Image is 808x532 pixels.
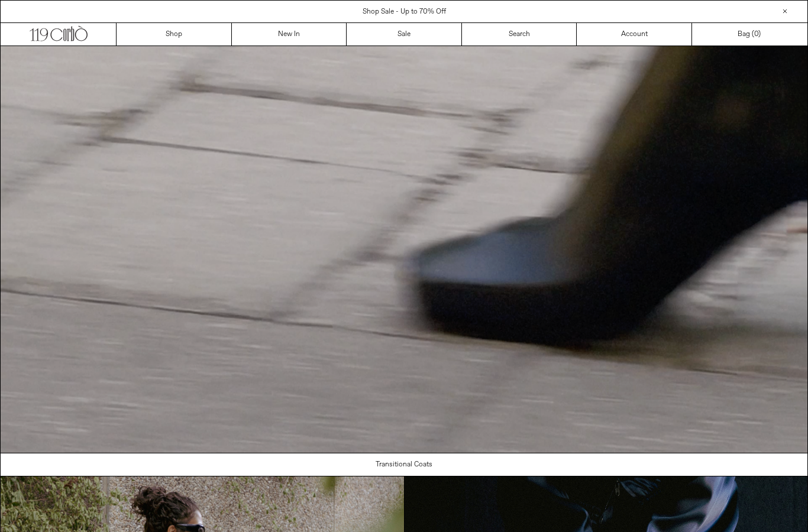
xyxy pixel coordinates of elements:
[577,23,692,46] a: Account
[1,46,807,453] video: Your browser does not support the video tag.
[363,7,446,17] a: Shop Sale - Up to 70% Off
[1,453,808,476] a: Transitional Coats
[692,23,807,46] a: Bag ()
[347,23,462,46] a: Sale
[1,446,807,456] a: Your browser does not support the video tag.
[462,23,577,46] a: Search
[232,23,347,46] a: New In
[754,30,758,39] span: 0
[754,29,761,40] span: )
[117,23,232,46] a: Shop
